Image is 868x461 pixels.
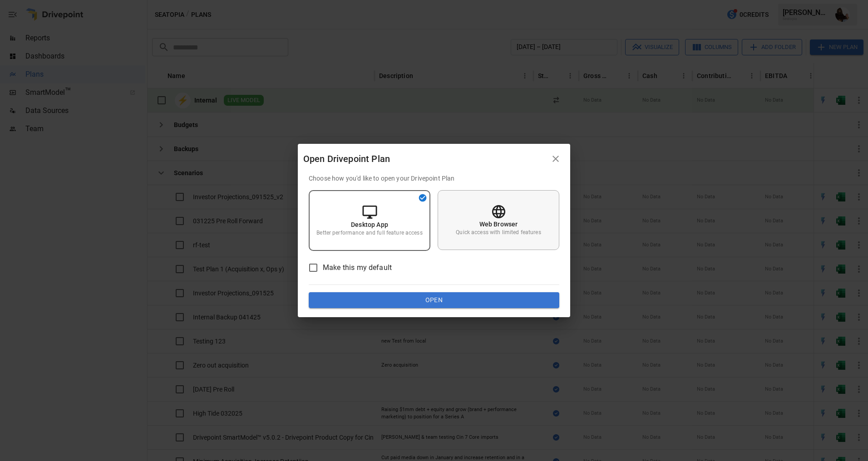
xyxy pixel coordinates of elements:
p: Web Browser [479,220,518,229]
p: Desktop App [351,220,388,229]
span: Make this my default [323,262,392,273]
p: Quick access with limited features [456,229,541,236]
button: Open [309,292,559,309]
p: Choose how you'd like to open your Drivepoint Plan [309,174,559,183]
div: Open Drivepoint Plan [303,152,547,166]
p: Better performance and full feature access [316,229,422,237]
